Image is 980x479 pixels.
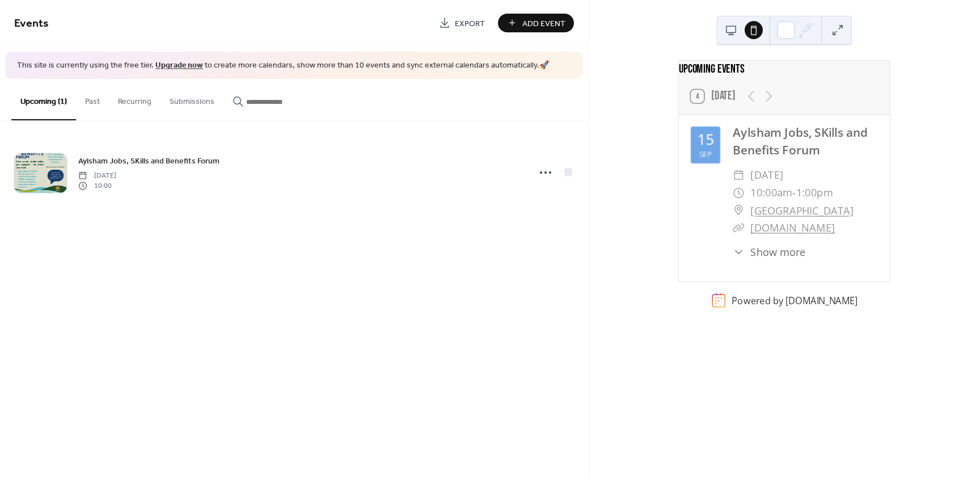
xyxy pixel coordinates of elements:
[78,170,116,180] span: [DATE]
[698,132,714,147] div: 15
[160,79,223,119] button: Submissions
[498,14,574,32] button: Add Event
[679,61,890,78] div: Upcoming events
[796,184,833,201] span: 1:00pm
[14,12,49,35] span: Events
[750,184,792,201] span: 10:00am
[792,184,796,201] span: -
[430,14,493,32] a: Export
[699,150,712,158] div: Sep
[455,18,485,30] span: Export
[750,201,854,219] a: [GEOGRAPHIC_DATA]
[78,154,219,167] a: Aylsham Jobs, SKills and Benefits Forum
[750,221,835,235] a: [DOMAIN_NAME]
[76,79,109,119] button: Past
[733,201,745,219] div: ​
[11,79,76,120] button: Upcoming (1)
[78,155,219,167] span: Aylsham Jobs, SKills and Benefits Forum
[109,79,160,119] button: Recurring
[733,244,806,259] button: ​Show more
[750,244,806,259] span: Show more
[733,219,745,237] div: ​
[733,166,745,184] div: ​
[733,124,868,158] a: Aylsham Jobs, SKills and Benefits Forum
[732,294,857,306] div: Powered by
[155,58,203,73] a: Upgrade now
[733,244,745,259] div: ​
[733,184,745,201] div: ​
[78,181,116,191] span: 10:00
[750,166,784,184] span: [DATE]
[17,60,549,72] span: This site is currently using the free tier. to create more calendars, show more than 10 events an...
[522,18,565,30] span: Add Event
[785,294,857,306] a: [DOMAIN_NAME]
